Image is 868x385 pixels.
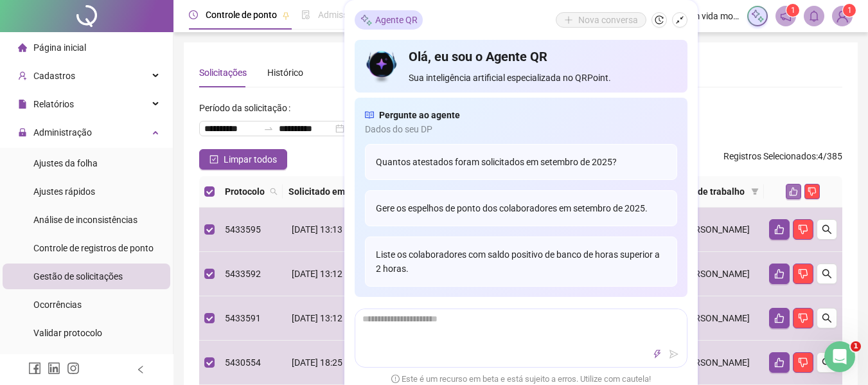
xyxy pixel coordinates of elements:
div: Quantos atestados foram solicitados em setembro de 2025? [365,144,677,180]
button: Limpar todos [199,149,287,170]
sup: 1 [786,4,799,17]
span: search [267,182,280,201]
span: exclamation-circle [391,375,400,383]
span: Página inicial [33,42,86,53]
td: [PERSON_NAME] [667,208,764,252]
img: 82190 [833,6,852,26]
span: Cadastros [33,71,75,81]
span: : 4 / 385 [723,149,842,170]
td: [PERSON_NAME] [667,341,764,385]
span: Protocolo [225,184,265,199]
td: [PERSON_NAME] [667,252,764,296]
span: Registros Selecionados [723,151,816,161]
th: Solicitado em [283,176,351,208]
span: like [774,269,784,279]
span: read [365,108,374,122]
span: Limpar todos [224,152,277,166]
span: [DATE] 13:12 [292,269,342,279]
span: like [774,357,784,368]
sup: Atualize o seu contato no menu Meus Dados [843,4,856,17]
span: Gestão de solicitações [33,271,123,282]
span: Local de trabalho [672,184,746,199]
span: check-square [209,155,218,164]
span: Pergunte ao agente [379,108,460,122]
span: to [263,123,274,134]
span: facebook [28,362,41,375]
span: Análise de inconsistências [33,215,137,225]
span: 5433595 [225,224,261,235]
span: filter [748,182,761,201]
span: 5430554 [225,357,261,368]
img: icon [365,48,399,85]
div: Agente QR [355,10,423,30]
span: [DATE] 13:12 [292,313,342,323]
div: Liste os colaboradores com saldo positivo de banco de horas superior a 2 horas. [365,237,677,287]
img: sparkle-icon.fc2bf0ac1784a2077858766a79e2daf3.svg [360,13,373,27]
span: Ocorrências [33,300,82,310]
span: home [18,43,27,52]
span: left [136,365,145,374]
span: history [655,15,664,24]
button: send [666,346,682,362]
span: dislike [798,224,808,235]
span: Casa com vida moveis sob medida ltda [660,9,740,23]
span: 1 [847,6,852,15]
span: like [774,313,784,323]
span: search [822,357,832,368]
span: 5433591 [225,313,261,323]
span: 1 [851,341,861,352]
span: Ajustes da folha [33,158,98,168]
button: thunderbolt [650,346,665,362]
span: search [822,269,832,279]
span: linkedin [48,362,60,375]
span: Controle de ponto [206,10,277,20]
span: clock-circle [189,10,198,19]
span: thunderbolt [653,350,662,359]
span: file [18,100,27,109]
span: instagram [67,362,80,375]
div: Solicitações [199,66,247,80]
h4: Olá, eu sou o Agente QR [409,48,677,66]
div: Histórico [267,66,303,80]
span: 1 [791,6,795,15]
span: [DATE] 18:25 [292,357,342,368]
span: swap-right [263,123,274,134]
button: Nova conversa [556,12,646,28]
span: Admissão digital [318,10,384,20]
span: search [270,188,278,195]
span: shrink [675,15,684,24]
span: search [822,224,832,235]
td: [PERSON_NAME] [667,296,764,341]
span: [DATE] 13:13 [292,224,342,235]
span: dislike [798,269,808,279]
span: Ajustes rápidos [33,186,95,197]
span: search [822,313,832,323]
span: like [774,224,784,235]
span: filter [751,188,759,195]
div: Gere os espelhos de ponto dos colaboradores em setembro de 2025. [365,190,677,226]
span: dislike [798,313,808,323]
span: 5433592 [225,269,261,279]
span: Sua inteligência artificial especializada no QRPoint. [409,71,677,85]
span: file-done [301,10,310,19]
span: lock [18,128,27,137]
span: Controle de registros de ponto [33,243,154,253]
span: dislike [798,357,808,368]
span: Dados do seu DP [365,122,677,136]
span: user-add [18,71,27,80]
label: Período da solicitação [199,98,296,118]
span: notification [780,10,792,22]
iframe: Intercom live chat [824,341,855,372]
span: pushpin [282,12,290,19]
span: Administração [33,127,92,138]
span: like [789,187,798,196]
span: Validar protocolo [33,328,102,338]
span: dislike [808,187,817,196]
img: sparkle-icon.fc2bf0ac1784a2077858766a79e2daf3.svg [750,9,765,23]
span: bell [808,10,820,22]
span: Relatórios [33,99,74,109]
